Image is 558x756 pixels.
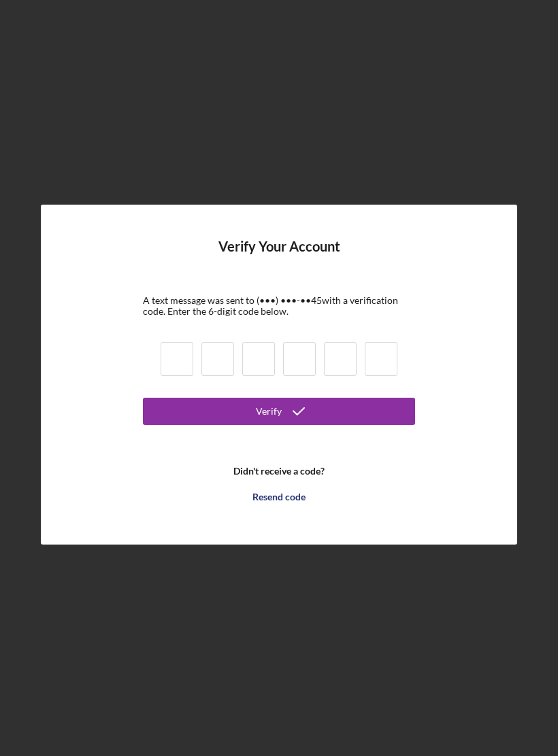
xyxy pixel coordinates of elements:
[256,398,282,425] div: Verify
[218,239,340,275] h4: Verify Your Account
[252,483,306,511] div: Resend code
[233,466,325,477] b: Didn't receive a code?
[143,483,415,511] button: Resend code
[143,295,415,317] div: A text message was sent to (•••) •••-•• 45 with a verification code. Enter the 6-digit code below.
[143,398,415,425] button: Verify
